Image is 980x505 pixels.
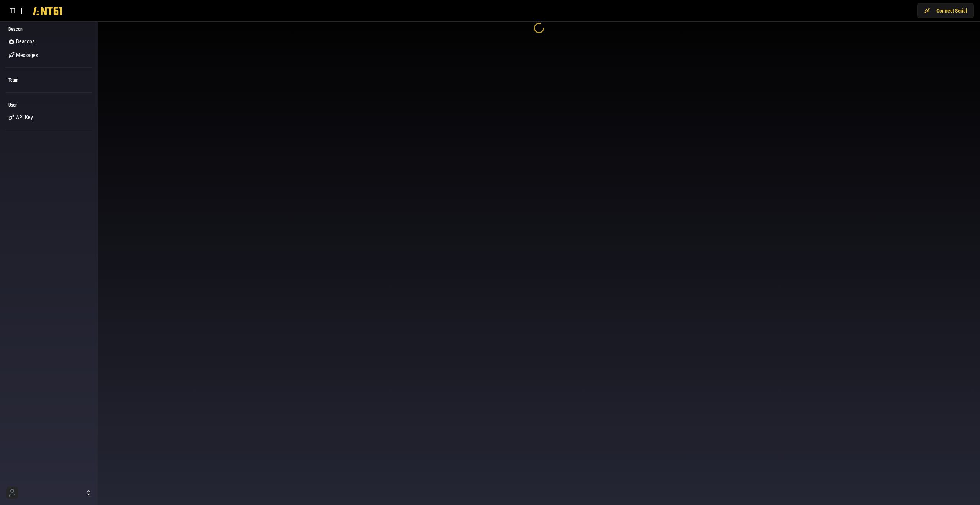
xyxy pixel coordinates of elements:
a: Beacons [5,35,92,48]
span: Messages [16,51,38,59]
a: API Key [5,111,92,123]
span: Beacons [16,38,34,45]
button: Connect Serial [917,3,974,18]
span: API Key [16,113,33,121]
a: Messages [5,49,92,61]
div: Beacon [5,23,92,35]
div: User [5,99,92,111]
div: Team [5,74,92,86]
